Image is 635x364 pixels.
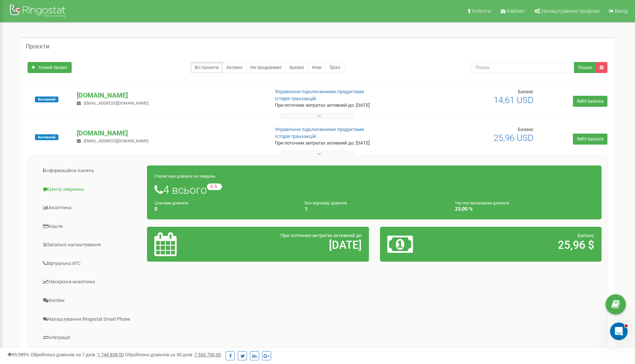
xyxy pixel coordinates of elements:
span: 25,96 USD [494,133,534,143]
p: [DOMAIN_NAME] [77,91,263,100]
a: Віртуальна АТС [33,255,147,273]
h1: 4 всього [154,183,594,196]
u: 7 556 750,00 [194,352,221,357]
h4: 0 [154,206,294,212]
a: Тріал [325,62,344,73]
a: Архівні [285,62,308,73]
p: [DOMAIN_NAME] [77,128,263,138]
a: Нові [308,62,326,73]
button: Пошук [574,62,596,73]
span: Баланс [518,89,534,94]
a: Не продовжені [246,62,286,73]
span: Баланс [518,127,534,132]
h4: 1 [305,206,444,212]
h5: Проєкти [26,43,49,50]
span: [EMAIL_ADDRESS][DOMAIN_NAME] [84,101,148,106]
a: Історія транзакцій [275,96,316,101]
small: Статистика дзвінків за тиждень [154,174,215,179]
small: Частка пропущених дзвінків [455,201,509,205]
a: Кошти [33,218,147,236]
span: [EMAIL_ADDRESS][DOMAIN_NAME] [84,139,148,143]
a: Новий проєкт [28,62,72,73]
span: Активний [35,97,58,102]
a: Колбек [33,292,147,310]
h4: 25,00 % [455,206,594,212]
p: При поточних витратах активний до: [DATE] [275,102,412,109]
span: Оброблено дзвінків за 30 днів : [125,352,221,357]
a: Refill balance [573,96,607,107]
small: Цільових дзвінків [154,201,188,205]
small: -3 [207,183,222,190]
a: Інформаційна панель [33,162,147,180]
span: Оброблено дзвінків за 7 днів : [31,352,124,357]
span: 99,989% [7,352,29,357]
a: Загальні налаштування [33,236,147,254]
a: Всі проєкти [191,62,223,73]
span: Активний [35,134,58,140]
u: 1 744 838,00 [97,352,124,357]
a: Refill balance [573,134,607,145]
h2: 25,96 $ [460,239,594,251]
input: Пошук [471,62,574,73]
p: При поточних витратах активний до: [DATE] [275,140,412,147]
a: Центр звернень [33,181,147,199]
iframe: Intercom live chat [610,323,628,340]
span: Клієнти [472,8,491,14]
img: Ringostat Logo [9,3,68,20]
a: Управління підключеними продуктами [275,89,364,94]
h2: [DATE] [227,239,362,251]
a: Аналiтика [33,199,147,217]
a: Історія транзакцій [275,134,316,139]
span: Кабінет [507,8,525,14]
a: Інтеграція [33,329,147,347]
a: Активні [222,62,247,73]
span: 14,61 USD [494,95,534,105]
span: Вихід [615,8,628,14]
a: Наскрізна аналітика [33,273,147,291]
a: Налаштування Ringostat Smart Phone [33,310,147,328]
small: Без відповіді дзвінків [305,201,347,205]
a: Управління підключеними продуктами [275,127,364,132]
span: При поточних витратах активний до [280,233,362,238]
span: Налаштування профілю [541,8,599,14]
span: Баланс [578,233,594,238]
